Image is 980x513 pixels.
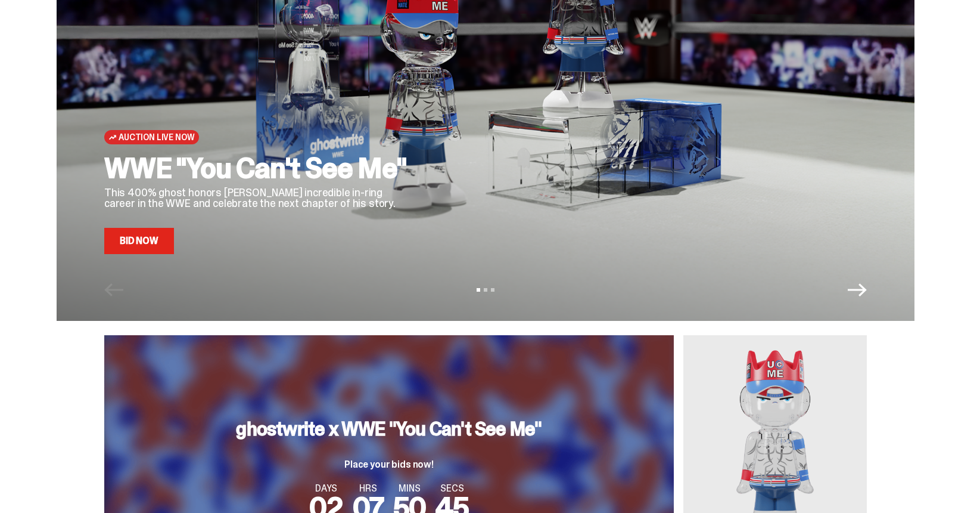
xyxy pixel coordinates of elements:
h3: ghostwrite x WWE "You Can't See Me" [236,419,542,438]
span: Auction Live Now [119,132,194,142]
button: View slide 3 [491,288,494,292]
span: DAYS [309,484,343,493]
button: View slide 2 [484,288,487,292]
button: Next [848,280,867,299]
button: View slide 1 [477,288,480,292]
span: HRS [353,484,384,493]
span: MINS [393,484,427,493]
a: Bid Now [104,228,174,254]
p: Place your bids now! [236,460,542,469]
h2: WWE "You Can't See Me" [104,154,414,183]
span: SECS [435,484,469,493]
p: This 400% ghost honors [PERSON_NAME] incredible in-ring career in the WWE and celebrate the next ... [104,187,414,209]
